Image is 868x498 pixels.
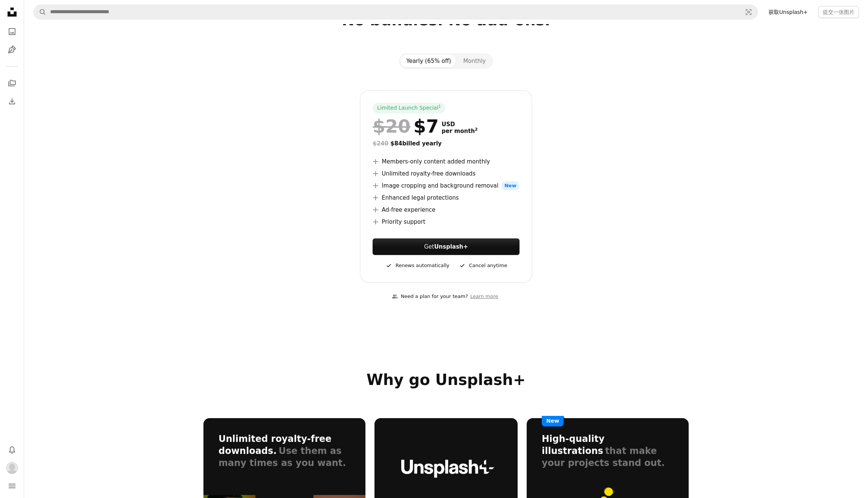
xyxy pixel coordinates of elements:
[373,238,519,255] a: GetUnsplash+
[373,169,519,178] li: Unlimited royalty-free downloads
[373,193,519,202] li: Enhanced legal protections
[373,140,388,147] span: $240
[457,55,492,67] button: Monthly
[6,462,18,474] img: 用户 wulin liao 的头像
[458,261,507,270] div: Cancel anytime
[442,121,478,128] span: USD
[5,42,20,57] a: 插图
[373,205,519,214] li: Ad-free experience
[434,243,468,250] strong: Unsplash+
[5,5,20,21] a: 主页 — Unsplash
[764,6,812,18] a: 获取Unsplash+
[542,416,564,426] span: New
[5,478,20,493] button: 菜单
[439,104,441,108] sup: 1
[473,128,479,134] a: 2
[203,371,689,389] h2: Why go Unsplash+
[392,293,468,301] div: Need a plan for your team?
[373,217,519,226] li: Priority support
[5,442,20,457] button: 通知
[740,5,758,19] button: Visual search
[437,104,443,112] a: 1
[373,139,519,148] div: $84 billed yearly
[219,434,332,456] h3: Unlimited royalty-free downloads.
[34,5,46,19] button: Search Unsplash
[542,434,605,456] h3: High-quality illustrations
[373,116,439,136] div: $7
[373,116,410,136] span: $20
[818,6,859,18] button: 提交一张图片
[501,181,520,190] span: New
[400,55,457,67] button: Yearly (65% off)
[373,103,445,113] div: Limited Launch Special
[468,290,500,303] a: Learn more
[5,76,20,91] a: 集合
[5,94,20,109] a: 下载历史记录
[219,446,346,468] span: Use them as many times as you want.
[385,261,449,270] div: Renews automatically
[442,128,478,134] span: per month
[373,157,519,166] li: Members-only content added monthly
[33,5,758,20] form: Find visuals sitewide
[542,446,665,468] span: that make your projects stand out.
[5,24,20,39] a: 照片
[5,460,20,475] button: 个人档案
[475,127,478,132] sup: 2
[373,181,519,190] li: Image cropping and background removal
